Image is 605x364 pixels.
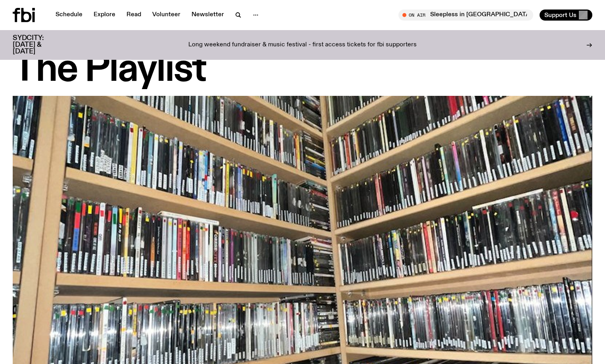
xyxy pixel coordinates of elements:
[187,10,229,21] a: Newsletter
[89,10,120,21] a: Explore
[188,42,417,49] p: Long weekend fundraiser & music festival - first access tickets for fbi supporters
[13,35,63,55] h3: SYDCITY: [DATE] & [DATE]
[122,10,146,21] a: Read
[13,52,592,88] h1: The Playlist
[544,11,576,19] span: Support Us
[51,10,87,21] a: Schedule
[147,10,185,21] a: Volunteer
[398,10,533,21] button: On AirSleepless in [GEOGRAPHIC_DATA]
[540,10,592,21] button: Support Us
